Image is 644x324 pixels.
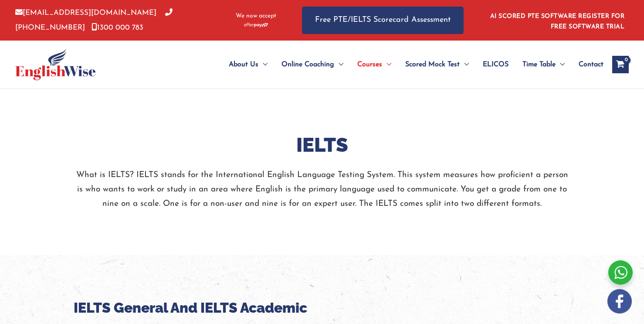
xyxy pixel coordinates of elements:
[208,49,603,80] nav: Site Navigation: Main Menu
[398,49,476,80] a: Scored Mock TestMenu Toggle
[357,49,382,80] span: Courses
[275,49,350,80] a: Online CoachingMenu Toggle
[490,13,625,30] a: AI SCORED PTE SOFTWARE REGISTER FOR FREE SOFTWARE TRIAL
[607,289,632,314] img: white-facebook.png
[460,49,469,80] span: Menu Toggle
[522,49,556,80] span: Time Table
[556,49,565,80] span: Menu Toggle
[229,49,258,80] span: About Us
[476,49,515,80] a: ELICOS
[222,49,275,80] a: About UsMenu Toggle
[258,49,268,80] span: Menu Toggle
[579,49,603,80] span: Contact
[15,49,96,80] img: cropped-ew-logo
[612,56,629,73] a: View Shopping Cart, empty
[515,49,572,80] a: Time TableMenu Toggle
[15,9,173,31] a: [PHONE_NUMBER]
[244,23,268,27] img: Afterpay-Logo
[485,6,629,34] aside: Header Widget 1
[281,49,334,80] span: Online Coaching
[382,49,391,80] span: Menu Toggle
[92,24,143,31] a: 1300 000 783
[302,7,464,34] a: Free PTE/IELTS Scorecard Assessment
[74,168,570,211] p: What is IELTS? IELTS stands for the International English Language Testing System. This system me...
[405,49,460,80] span: Scored Mock Test
[74,299,570,317] h3: IELTS General And IELTS Academic
[334,49,343,80] span: Menu Toggle
[15,9,156,17] a: [EMAIL_ADDRESS][DOMAIN_NAME]
[350,49,398,80] a: CoursesMenu Toggle
[236,12,276,20] span: We now accept
[74,133,570,158] h2: IELTS
[483,49,508,80] span: ELICOS
[572,49,603,80] a: Contact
